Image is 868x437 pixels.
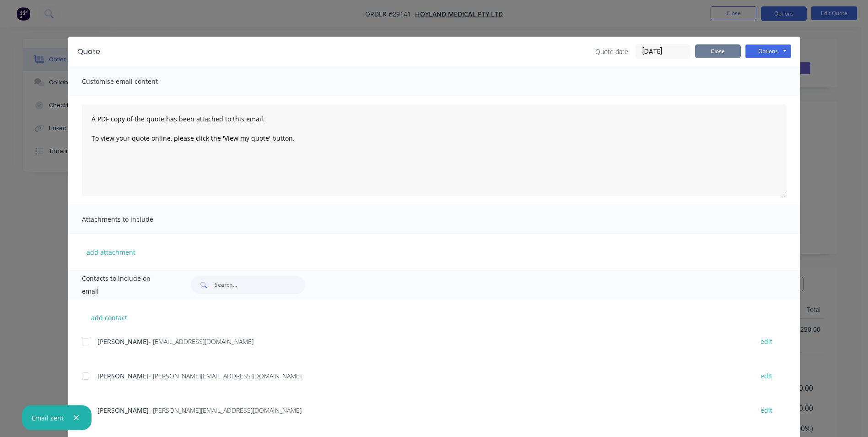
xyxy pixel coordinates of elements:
span: - [PERSON_NAME][EMAIL_ADDRESS][DOMAIN_NAME] [149,371,302,380]
div: Email sent [32,413,64,423]
button: add contact [82,311,137,324]
textarea: A PDF copy of the quote has been attached to this email. To view your quote online, please click ... [82,104,787,196]
span: [PERSON_NAME] [97,337,149,346]
button: Close [695,44,741,58]
span: - [EMAIL_ADDRESS][DOMAIN_NAME] [149,337,253,346]
span: Quote date [595,47,628,56]
span: Attachments to include [82,213,183,226]
div: Quote [77,46,100,57]
button: add attachment [82,245,140,259]
button: edit [755,370,778,382]
span: [PERSON_NAME] [97,406,149,415]
button: edit [755,404,778,416]
span: [PERSON_NAME] [97,371,149,380]
span: Contacts to include on email [82,272,168,298]
input: Search... [215,276,305,294]
span: Customise email content [82,75,183,88]
span: - [PERSON_NAME][EMAIL_ADDRESS][DOMAIN_NAME] [149,406,302,415]
button: Options [745,44,791,58]
button: edit [755,335,778,348]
